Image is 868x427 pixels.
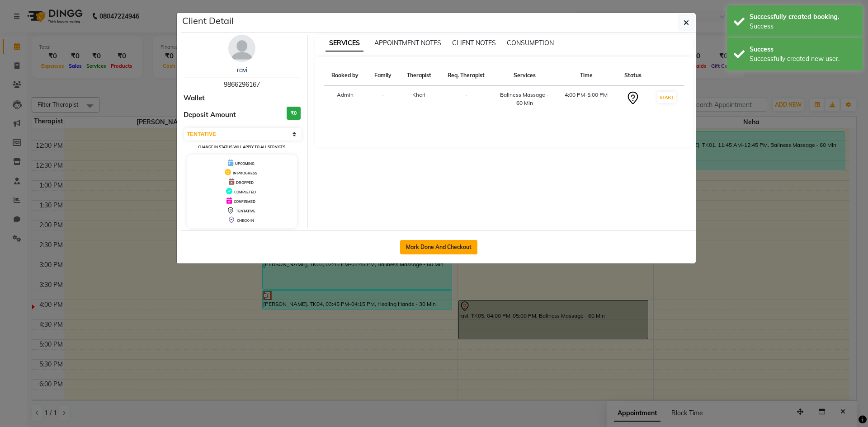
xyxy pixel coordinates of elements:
td: - [439,85,494,113]
div: Success [750,22,856,31]
span: CONSUMPTION [507,39,554,47]
div: Successfully created new user. [750,54,856,64]
div: Successfully created booking. [750,12,856,22]
div: Success [750,45,856,54]
button: Mark Done And Checkout [400,240,477,254]
span: Kheri [412,91,425,98]
span: COMPLETED [234,190,256,194]
td: Admin [324,85,367,113]
td: - [367,85,399,113]
span: CLIENT NOTES [452,39,496,47]
span: DROPPED [236,180,254,185]
span: TENTATIVE [236,209,255,213]
h5: Client Detail [182,14,234,28]
span: SERVICES [325,35,363,52]
img: avatar [228,35,255,62]
th: Booked by [324,66,367,85]
div: Baliness Massage - 60 Min [499,91,550,107]
a: ravi [237,66,247,74]
small: Change in status will apply to all services. [198,145,286,149]
span: APPOINTMENT NOTES [374,39,441,47]
span: CONFIRMED [234,199,255,204]
span: Deposit Amount [184,110,236,120]
button: START [657,92,676,103]
span: UPCOMING [235,161,255,166]
th: Status [617,66,649,85]
span: IN PROGRESS [233,171,257,175]
th: Time [556,66,617,85]
th: Services [494,66,556,85]
th: Family [367,66,399,85]
h3: ₹0 [287,107,301,120]
td: 4:00 PM-5:00 PM [556,85,617,113]
span: Wallet [184,93,205,103]
span: 9866296167 [224,80,260,89]
th: Req. Therapist [439,66,494,85]
span: CHECK-IN [237,218,254,223]
th: Therapist [399,66,439,85]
